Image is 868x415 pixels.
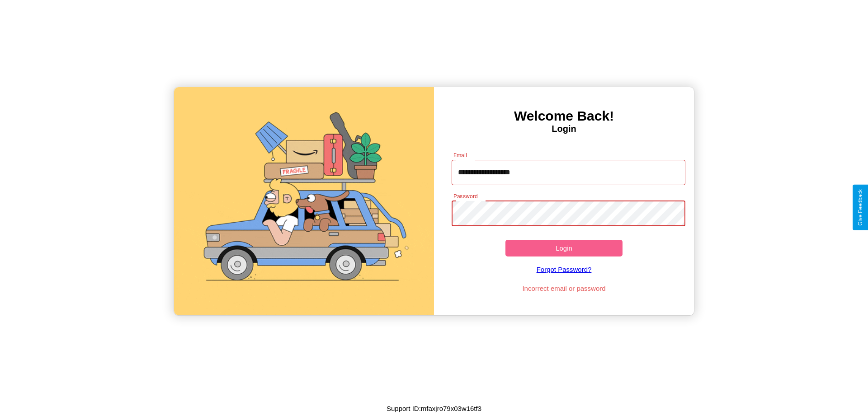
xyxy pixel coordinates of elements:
[174,87,434,315] img: gif
[434,108,694,124] h3: Welcome Back!
[387,402,481,415] p: Support ID: mfaxjro79x03w16tf3
[447,282,681,294] p: Incorrect email or password
[447,256,681,282] a: Forgot Password?
[453,192,477,200] label: Password
[505,240,623,256] button: Login
[857,189,863,226] div: Give Feedback
[434,124,694,134] h4: Login
[453,151,467,159] label: Email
